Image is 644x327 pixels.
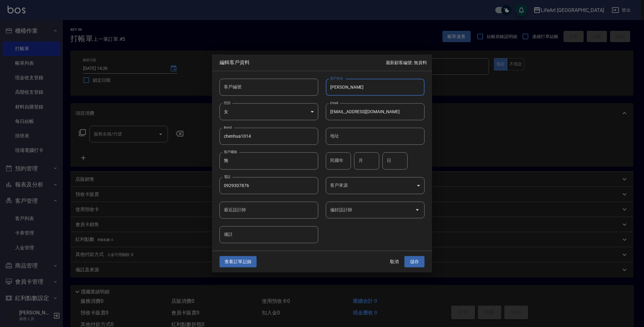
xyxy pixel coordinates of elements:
span: 編輯客戶資料 [219,59,386,66]
div: 女 [219,103,318,120]
button: Open [412,205,422,215]
button: 查看訂單記錄 [219,256,257,268]
label: 客戶姓名 [330,76,343,80]
label: 電話 [224,174,230,179]
p: 最新顧客編號: 無資料 [386,59,427,66]
label: 客戶暱稱 [224,150,237,154]
label: lineId [224,125,232,130]
button: 儲存 [404,256,425,268]
label: 性別 [224,100,230,105]
label: Email [330,100,338,105]
button: 取消 [384,256,404,268]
